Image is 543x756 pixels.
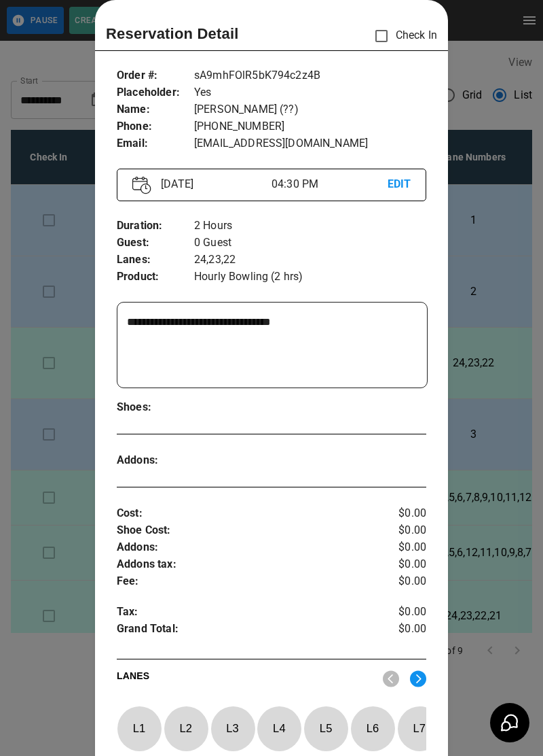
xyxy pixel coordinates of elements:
[375,505,426,522] p: $0.00
[410,670,426,687] img: right.svg
[375,539,426,556] p: $0.00
[194,84,426,101] p: Yes
[117,118,194,135] p: Phone :
[210,712,255,744] p: L 3
[117,539,375,556] p: Addons :
[257,712,301,744] p: L 4
[350,712,395,744] p: L 6
[194,118,426,135] p: [PHONE_NUMBER]
[117,135,194,152] p: Email :
[117,604,375,621] p: Tax :
[117,522,375,539] p: Shoe Cost :
[155,176,271,192] p: [DATE]
[117,556,375,573] p: Addons tax :
[375,573,426,590] p: $0.00
[117,101,194,118] p: Name :
[383,670,399,687] img: nav_left.svg
[117,269,194,286] p: Product :
[194,235,426,252] p: 0 Guest
[117,235,194,252] p: Guest :
[375,522,426,539] p: $0.00
[367,22,437,50] p: Check In
[117,712,162,744] p: L 1
[375,604,426,621] p: $0.00
[117,452,194,469] p: Addons :
[375,556,426,573] p: $0.00
[117,621,375,641] p: Grand Total :
[164,712,208,744] p: L 2
[271,176,388,192] p: 04:30 PM
[388,176,411,193] p: EDIT
[194,269,426,286] p: Hourly Bowling (2 hrs)
[117,218,194,235] p: Duration :
[397,712,442,744] p: L 7
[375,621,426,641] p: $0.00
[194,218,426,235] p: 2 Hours
[117,669,372,688] p: LANES
[117,573,375,590] p: Fee :
[194,252,426,269] p: 24,23,22
[106,22,239,45] p: Reservation Detail
[117,505,375,522] p: Cost :
[117,67,194,84] p: Order # :
[117,84,194,101] p: Placeholder :
[117,252,194,269] p: Lanes :
[194,67,426,84] p: sA9mhFOlR5bK794c2z4B
[194,101,426,118] p: [PERSON_NAME] (??)
[132,176,151,194] img: Vector
[194,135,426,152] p: [EMAIL_ADDRESS][DOMAIN_NAME]
[117,399,194,416] p: Shoes :
[303,712,348,744] p: L 5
